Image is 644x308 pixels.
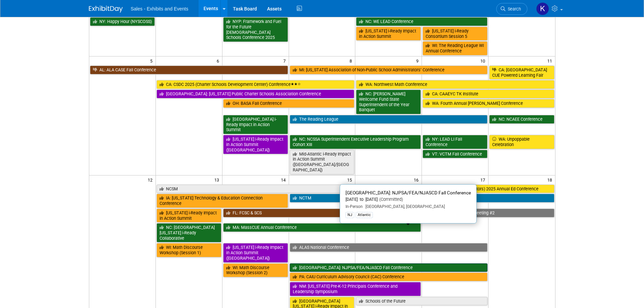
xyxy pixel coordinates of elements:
[423,135,487,149] a: NY: LEAD LI Fall Conference
[345,190,471,195] span: [GEOGRAPHIC_DATA]: NJPSA/FEA/NJASCD Fall Conference
[489,66,554,79] a: CA: [GEOGRAPHIC_DATA] CUE Powered Learning Fair
[547,175,555,184] span: 18
[223,115,288,134] a: [GEOGRAPHIC_DATA] i-Ready Impact in Action Summit
[147,175,156,184] span: 12
[356,212,373,218] div: Atlantic
[157,209,221,222] a: [US_STATE] i-Ready Impact in Action Summit
[223,17,288,42] a: NYP: Framework and Fuel for the Future [DEMOGRAPHIC_DATA] Schools Conference 2025
[89,6,123,13] img: ExhibitDay
[290,273,488,281] a: PA: CAIU Curriculum Advisory Council (CAC) Conference
[131,6,188,11] span: Sales - Exhibits and Events
[290,243,488,252] a: ALAS National Conference
[378,197,403,202] span: (Committed)
[280,175,289,184] span: 14
[415,56,422,65] span: 9
[349,56,355,65] span: 8
[356,90,421,114] a: NC: [PERSON_NAME] Wellcome Fund State Superintendent of the Year Banquet
[223,135,288,154] a: [US_STATE] i-Ready Impact in Action Summit ([GEOGRAPHIC_DATA])
[423,209,554,217] a: The Forum Cohort 10 Meeting #2
[356,80,554,89] a: WA: Northwest Math Conference
[489,135,554,149] a: WA: Unpoppable Celebration
[480,56,488,65] span: 10
[413,175,422,184] span: 16
[423,90,554,98] a: CA: CAAEYC TK Institute
[356,27,421,41] a: [US_STATE] i-Ready Impact in Action Summit
[489,115,554,124] a: NC: NCAEE Conference
[283,56,289,65] span: 7
[290,135,421,149] a: NC: NCSSA Superintendent Executive Leadership Program Cohort XIII
[290,66,488,74] a: MI: [US_STATE] Association of Non-Public School Administrators’ Conference
[157,194,288,208] a: IA: [US_STATE] Technology & Education Connection Conference
[423,150,487,159] a: VT: VCTM Fall Conference
[157,90,355,98] a: [GEOGRAPHIC_DATA]: [US_STATE] Public Charter Schools Association Conference
[290,263,488,272] a: [GEOGRAPHIC_DATA]: NJPSA/FEA/NJASCD Fall Conference
[345,197,471,203] div: [DATE] to [DATE]
[423,99,554,108] a: WA: Fourth Annual [PERSON_NAME] Conference
[347,175,355,184] span: 15
[547,56,555,65] span: 11
[496,3,527,15] a: Search
[423,27,487,41] a: [US_STATE] i-Ready Consortium Session 5
[223,99,355,108] a: OH: BASA Fall Conference
[90,17,155,26] a: NY: Happy Hour (NYSCOSS)
[90,66,288,74] a: AL: ALA CASE Fall Conference
[216,56,222,65] span: 6
[423,41,487,55] a: WI: The Reading League WI Annual Conference
[480,175,488,184] span: 17
[345,204,363,209] span: In-Person
[157,223,221,242] a: NC: [GEOGRAPHIC_DATA][US_STATE] i-Ready Collaborative
[223,243,288,262] a: [US_STATE] i-Ready Impact in Action Summit ([GEOGRAPHIC_DATA])
[290,115,488,124] a: The Reading League
[157,185,355,193] a: NCSM
[214,175,222,184] span: 13
[157,243,221,257] a: WI: Math Discourse Workshop (Session 1)
[223,223,421,232] a: MA: MassCUE Annual Conference
[363,204,445,209] span: [GEOGRAPHIC_DATA], [GEOGRAPHIC_DATA]
[345,212,354,218] div: NJ
[505,6,521,11] span: Search
[290,194,554,203] a: NCTM
[223,263,288,277] a: WI: Math Discourse Workshop (Session 2)
[290,282,421,296] a: NM: [US_STATE] Pre-K-12 Principals Conference and Leadership Symposium
[223,209,421,217] a: FL: FCSC & SCS
[356,17,487,26] a: NC: WE LEAD Conference
[536,2,549,15] img: Kara Haven
[290,150,355,174] a: Mid-Atlantic i-Ready Impact in Action Summit ([GEOGRAPHIC_DATA]/[GEOGRAPHIC_DATA])
[157,80,355,89] a: CA: CSDC 2025 (Charter Schools Development Center) Conference
[356,297,487,306] a: Schools of the Future
[149,56,156,65] span: 5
